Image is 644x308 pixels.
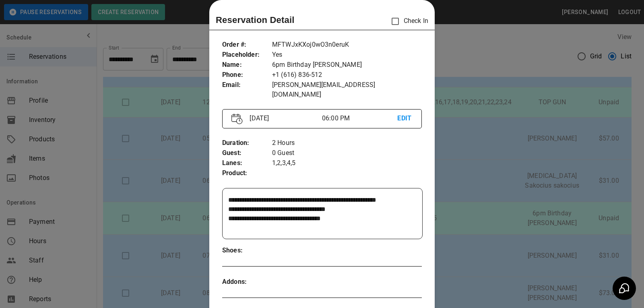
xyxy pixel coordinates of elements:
[272,50,422,60] p: Yes
[246,114,322,123] p: [DATE]
[231,114,243,124] img: Vector
[397,114,412,124] p: EDIT
[272,60,422,70] p: 6pm Birthday [PERSON_NAME]
[222,70,272,80] p: Phone :
[222,50,272,60] p: Placeholder :
[222,277,272,287] p: Addons :
[272,158,422,168] p: 1,2,3,4,5
[222,148,272,158] p: Guest :
[322,114,398,123] p: 06:00 PM
[222,168,272,178] p: Product :
[216,13,295,27] p: Reservation Detail
[272,80,422,99] p: [PERSON_NAME][EMAIL_ADDRESS][DOMAIN_NAME]
[222,40,272,50] p: Order # :
[222,80,272,90] p: Email :
[222,158,272,168] p: Lanes :
[272,40,422,50] p: MFTWJxKXoj0wO3n0eruK
[222,60,272,70] p: Name :
[272,138,422,148] p: 2 Hours
[272,148,422,158] p: 0 Guest
[222,246,272,256] p: Shoes :
[222,138,272,148] p: Duration :
[272,70,422,80] p: +1 (616) 836-512
[387,13,428,30] p: Check In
